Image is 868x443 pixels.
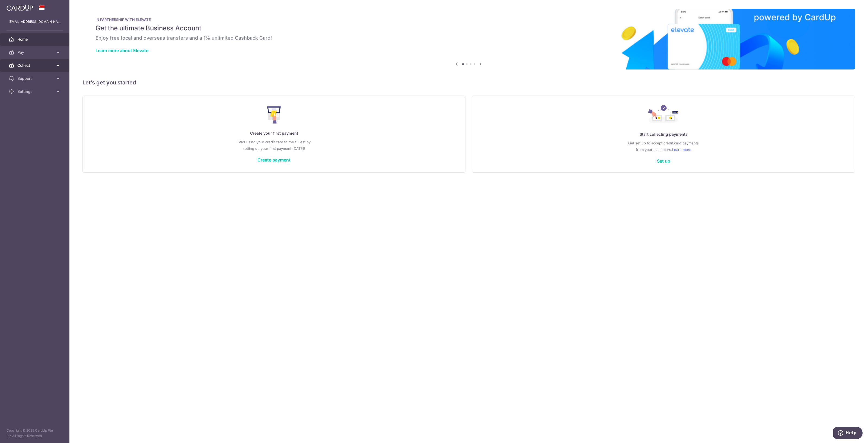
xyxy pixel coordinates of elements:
[94,139,454,152] p: Start using your credit card to the fullest by setting up your first payment [DATE]!
[17,89,53,94] span: Settings
[833,427,863,440] iframe: Opens a widget where you can find more information
[94,130,454,137] p: Create your first payment
[17,50,53,55] span: Pay
[95,35,842,41] h6: Enjoy free local and overseas transfers and a 1% unlimited Cashback Card!
[657,158,670,164] a: Set up
[483,140,844,153] p: Get set up to accept credit card payments from your customers.
[483,131,844,138] p: Start collecting payments
[95,48,148,53] a: Learn more about Elevate
[82,9,855,69] img: Renovation banner
[17,76,53,81] span: Support
[82,78,855,87] h5: Let’s get you started
[95,24,842,33] h5: Get the ultimate Business Account
[17,63,53,68] span: Collect
[267,106,281,124] img: Make Payment
[17,37,53,42] span: Home
[95,17,842,22] p: IN PARTNERSHIP WITH ELEVATE
[672,146,691,153] a: Learn more
[648,105,679,125] img: Collect Payment
[9,19,61,24] p: [EMAIL_ADDRESS][DOMAIN_NAME]
[257,157,291,163] a: Create payment
[7,4,33,11] img: CardUp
